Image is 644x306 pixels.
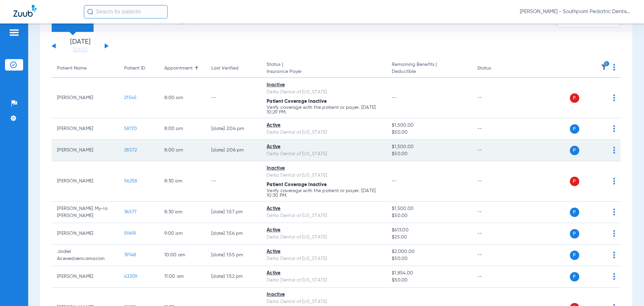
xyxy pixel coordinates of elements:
span: $50.00 [392,255,466,262]
span: P [570,177,579,186]
img: group-dot-blue.svg [613,64,615,71]
span: [PERSON_NAME] - Southpoint Pediatric Dentistry [520,8,631,15]
div: Delta Dental of [US_STATE] [267,212,381,219]
div: Delta Dental of [US_STATE] [267,234,381,241]
div: Active [267,227,381,234]
div: Inactive [267,165,381,172]
td: -- [472,245,517,266]
span: 28572 [124,148,137,152]
div: Delta Dental of [US_STATE] [267,150,381,158]
span: P [570,93,579,103]
span: P [570,272,579,281]
div: Appointment [164,65,201,72]
span: $613.00 [392,227,466,234]
span: 43209 [124,274,137,279]
td: [DATE] 1:55 PM [206,245,261,266]
td: -- [472,161,517,202]
li: [DATE] [60,39,100,53]
span: $50.00 [392,129,466,136]
div: Appointment [164,65,193,72]
td: -- [472,78,517,118]
td: -- [472,202,517,223]
span: $50.00 [392,212,466,219]
div: Delta Dental of [US_STATE] [267,89,381,96]
span: P [570,208,579,217]
img: filter.svg [601,64,607,71]
td: 10:00 AM [159,245,206,266]
iframe: Chat Widget [610,274,644,306]
span: $50.00 [392,150,466,158]
td: -- [472,223,517,245]
span: Deductible [392,68,466,75]
th: Status [472,59,517,78]
td: [PERSON_NAME] [52,140,119,161]
td: [PERSON_NAME] [52,78,119,118]
p: Verify coverage with the patient or payer. [DATE] 10:29 PM. [267,105,381,115]
div: Active [267,205,381,212]
td: [DATE] 2:04 PM [206,118,261,140]
div: Delta Dental of [US_STATE] [267,255,381,262]
span: $1,500.00 [392,122,466,129]
img: group-dot-blue.svg [613,178,615,184]
span: P [570,251,579,260]
div: Inactive [267,291,381,298]
span: 21545 [124,95,137,100]
span: $1,854.00 [392,270,466,277]
span: Patient Coverage Inactive [267,99,327,104]
td: -- [472,118,517,140]
span: -- [392,179,397,183]
td: -- [206,161,261,202]
td: [PERSON_NAME] My-lo [PERSON_NAME] [52,202,119,223]
span: 58170 [124,126,137,131]
td: 8:00 AM [159,78,206,118]
div: Active [267,122,381,129]
div: Active [267,270,381,277]
div: Patient Name [57,65,113,72]
td: 8:00 AM [159,140,206,161]
img: Zuub Logo [13,5,37,17]
td: 9:00 AM [159,223,206,245]
img: hamburger-icon [9,29,19,37]
div: Patient ID [124,65,154,72]
div: Inactive [267,82,381,89]
span: $25.00 [392,234,466,241]
img: group-dot-blue.svg [613,230,615,237]
span: $1,500.00 [392,143,466,150]
td: [PERSON_NAME] [52,118,119,140]
th: Status | [261,59,386,78]
span: P [570,146,579,155]
img: group-dot-blue.svg [613,125,615,132]
span: $50.00 [392,277,466,284]
div: Active [267,248,381,255]
span: Patient Coverage Inactive [267,182,327,187]
td: 8:00 AM [159,118,206,140]
div: Delta Dental of [US_STATE] [267,129,381,136]
td: -- [206,78,261,118]
span: 56258 [124,179,137,183]
p: Verify coverage with the patient or payer. [DATE] 10:30 PM. [267,188,381,198]
i: 5 [604,61,610,67]
img: group-dot-blue.svg [613,252,615,258]
span: $1,500.00 [392,205,466,212]
td: [PERSON_NAME] [52,266,119,288]
span: 59619 [124,231,136,236]
img: Search Icon [87,9,93,15]
img: group-dot-blue.svg [613,94,615,101]
img: group-dot-blue.svg [613,273,615,280]
td: -- [472,140,517,161]
td: Jadiel Acevedoencarnacion [52,245,119,266]
div: Patient Name [57,65,87,72]
img: group-dot-blue.svg [613,147,615,154]
span: -- [392,95,397,100]
td: 11:00 AM [159,266,206,288]
div: Patient ID [124,65,145,72]
td: [PERSON_NAME] [52,223,119,245]
div: Last Verified [211,65,256,72]
td: -- [472,266,517,288]
td: 8:30 AM [159,161,206,202]
span: P [570,124,579,134]
span: 36577 [124,210,137,214]
span: 39148 [124,253,136,257]
div: Delta Dental of [US_STATE] [267,298,381,305]
input: Search for patients [84,5,168,18]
